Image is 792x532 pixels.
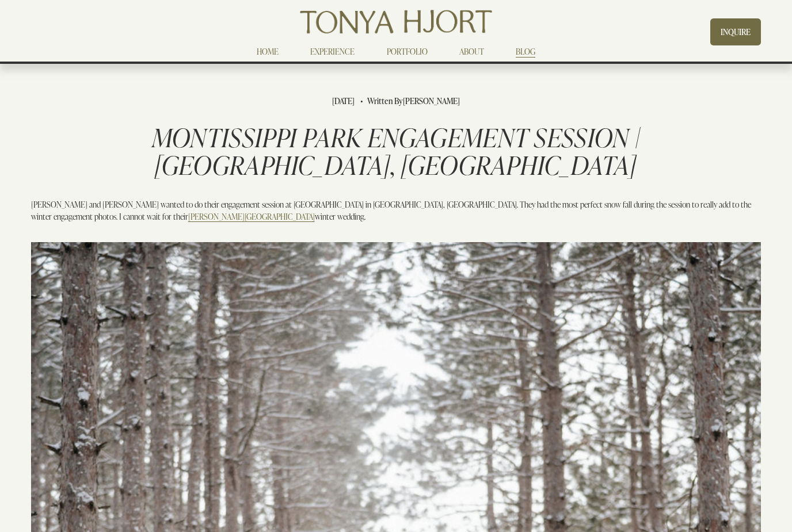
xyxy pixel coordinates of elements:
[516,45,535,59] a: BLOG
[188,211,315,222] a: [PERSON_NAME][GEOGRAPHIC_DATA]
[387,45,428,59] a: PORTFOLIO
[310,45,355,59] a: EXPERIENCE
[367,95,460,107] div: Written By
[403,95,460,106] a: [PERSON_NAME]
[298,6,494,38] img: Tonya Hjort
[31,123,761,178] h1: MONTISSIPPI PARK ENGAGEMENT SESSION | [GEOGRAPHIC_DATA], [GEOGRAPHIC_DATA]
[257,45,279,59] a: HOME
[710,18,761,45] a: INQUIRE
[31,198,761,223] p: [PERSON_NAME] and [PERSON_NAME] wanted to do their engagement session at [GEOGRAPHIC_DATA] in [GE...
[459,45,484,59] a: ABOUT
[332,95,355,106] span: [DATE]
